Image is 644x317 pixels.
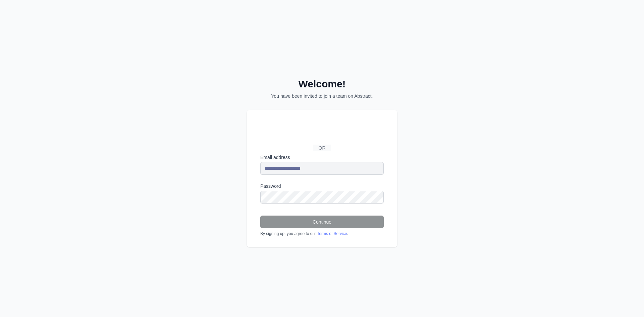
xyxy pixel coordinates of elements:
a: Terms of Service [317,231,347,236]
label: Email address [260,154,384,161]
h2: Welcome! [247,78,397,90]
span: OR [313,145,331,151]
div: تسجيل الدخول باستخدام حساب Google (يفتح الرابط في علامة تبويب جديدة) [260,126,383,140]
iframe: زر تسجيل الدخول باستخدام حساب Google [257,126,386,140]
p: You have been invited to join a team on Abstract. [247,93,397,99]
button: Continue [260,216,384,228]
div: By signing up, you agree to our . [260,231,384,236]
label: Password [260,183,384,189]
